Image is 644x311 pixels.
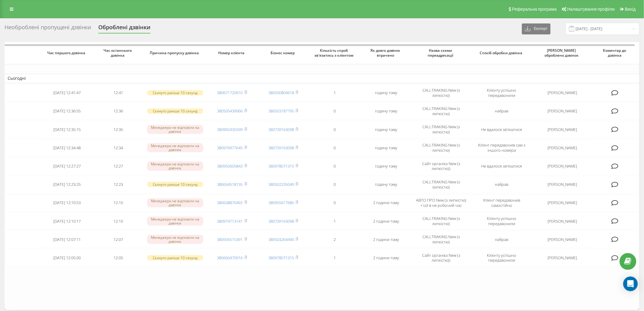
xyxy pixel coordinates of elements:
[217,218,243,224] a: 380974713141
[150,51,200,55] span: Причина пропуску дзвінка
[41,231,93,248] td: [DATE] 12:07:11
[361,213,412,230] td: 2 години тому
[361,231,412,248] td: 2 години тому
[147,198,203,207] div: Менеджери не відповіли на дзвінок
[533,194,592,211] td: [PERSON_NAME]
[361,139,412,156] td: годину тому
[93,157,144,175] td: 12:27
[93,176,144,193] td: 12:23
[412,176,471,193] td: CALLTRAKING New (з липкістю)
[495,108,509,114] span: набрав
[471,84,533,101] td: Клієнту успішно передзвонили
[533,231,592,248] td: [PERSON_NAME]
[217,163,243,169] a: 380950605843
[147,125,203,134] div: Менеджери не відповіли на дзвінок
[309,103,361,120] td: 0
[41,176,93,193] td: [DATE] 12:23:25
[412,194,471,211] td: АВТО ПРО New (з липкістю) + ШІ в не робочий час
[147,90,203,95] div: Скинуто раніше 10 секунд
[512,7,557,12] span: Реферальна програма
[476,51,527,55] span: Спосіб обробки дзвінка
[471,194,533,211] td: Клієнт передзвонив самостійно
[147,235,203,244] div: Менеджери не відповіли на дзвінок
[412,213,471,230] td: CALLTRAKING New (з липкістю)
[533,157,592,175] td: [PERSON_NAME]
[309,213,361,230] td: 1
[412,249,471,266] td: Сайт органіка New (з липкістю))
[41,249,93,266] td: [DATE] 12:05:00
[217,145,243,150] a: 380976977645
[412,121,471,138] td: CALLTRAKING New (з липкістю)
[495,182,509,187] span: набрав
[98,48,139,58] span: Час останнього дзвінка
[495,237,509,242] span: набрав
[5,24,91,34] div: Необроблені пропущені дзвінки
[309,231,361,248] td: 2
[309,249,361,266] td: 1
[147,255,203,260] div: Скинуто раніше 10 секунд
[471,249,533,266] td: Клієнту успішно передзвонили
[309,139,361,156] td: 0
[418,48,465,58] span: Назва схеми переадресації
[309,84,361,101] td: 1
[268,108,294,114] a: 380503187795
[147,143,203,152] div: Менеджери не відповіли на дзвінок
[41,213,93,230] td: [DATE] 12:10:17
[597,48,634,58] span: Коментар до дзвінка
[539,48,586,58] span: [PERSON_NAME] оброблено дзвінок
[412,84,471,101] td: CALLTRAKING New (з липкістю)
[147,217,203,226] div: Менеджери не відповіли на дзвінок
[217,127,243,132] a: 380992435599
[533,121,592,138] td: [PERSON_NAME]
[533,139,592,156] td: [PERSON_NAME]
[567,7,615,12] span: Налаштування профілю
[309,176,361,193] td: 0
[268,90,294,95] a: 380500804618
[93,249,144,266] td: 12:05
[471,213,533,230] td: Клієнту успішно передзвонили
[93,194,144,211] td: 12:10
[93,84,144,101] td: 12:41
[478,142,525,153] span: Клієнт передзвонив сам з іншого номера
[47,51,87,55] span: Час першого дзвінка
[361,194,412,211] td: 2 години тому
[533,249,592,266] td: [PERSON_NAME]
[268,200,294,205] a: 380955617685
[147,182,203,187] div: Скинуто раніше 10 секунд
[412,231,471,248] td: CALLTRAKING New (з липкістю)
[217,237,243,242] a: 380505515391
[314,48,355,58] span: Кількість спроб зв'язатись з клієнтом
[93,213,144,230] td: 12:10
[268,218,294,224] a: 380739163098
[522,23,551,34] button: Експорт
[41,194,93,211] td: [DATE] 12:10:53
[361,103,412,120] td: годину тому
[41,157,93,175] td: [DATE] 12:27:27
[147,161,203,171] div: Менеджери не відповіли на дзвінок
[41,121,93,138] td: [DATE] 12:35:15
[361,84,412,101] td: годину тому
[309,157,361,175] td: 0
[217,182,243,187] a: 380634518135
[361,176,412,193] td: годину тому
[41,84,93,101] td: [DATE] 12:41:47
[268,145,294,150] a: 380739163098
[412,103,471,120] td: CALLTRAKING New (з липкістю)
[268,127,294,132] a: 380739163098
[412,157,471,175] td: Сайт органіка New (з липкістю))
[268,255,294,260] a: 380978071315
[623,277,638,291] div: Open Intercom Messenger
[268,237,294,242] a: 380503264490
[366,48,407,58] span: Як довго дзвінок втрачено
[147,108,203,114] div: Скинуто раніше 10 секунд
[533,176,592,193] td: [PERSON_NAME]
[412,139,471,156] td: CALLTRAKING New (з липкістю)
[268,163,294,169] a: 380978071315
[93,139,144,156] td: 12:34
[93,121,144,138] td: 12:35
[533,213,592,230] td: [PERSON_NAME]
[217,108,243,114] a: 380505439966
[361,157,412,175] td: годину тому
[41,139,93,156] td: [DATE] 12:34:48
[217,255,243,260] a: 380660470916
